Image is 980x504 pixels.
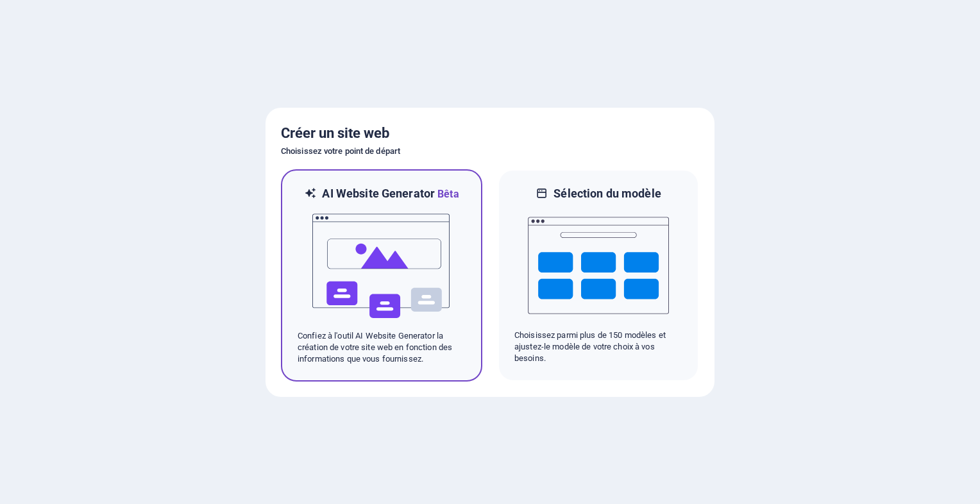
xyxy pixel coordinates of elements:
span: Bêta [435,188,459,200]
h6: Sélection du modèle [553,186,661,201]
div: AI Website GeneratorBêtaaiConfiez à l'outil AI Website Generator la création de votre site web en... [281,169,482,382]
p: Choisissez parmi plus de 150 modèles et ajustez-le modèle de votre choix à vos besoins. [514,330,682,364]
h5: Créer un site web [281,123,699,144]
div: Sélection du modèleChoisissez parmi plus de 150 modèles et ajustez-le modèle de votre choix à vos... [498,169,699,382]
h6: Choisissez votre point de départ [281,144,699,159]
p: Confiez à l'outil AI Website Generator la création de votre site web en fonction des informations... [298,330,466,365]
img: ai [311,202,452,330]
h6: AI Website Generator [322,186,459,202]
